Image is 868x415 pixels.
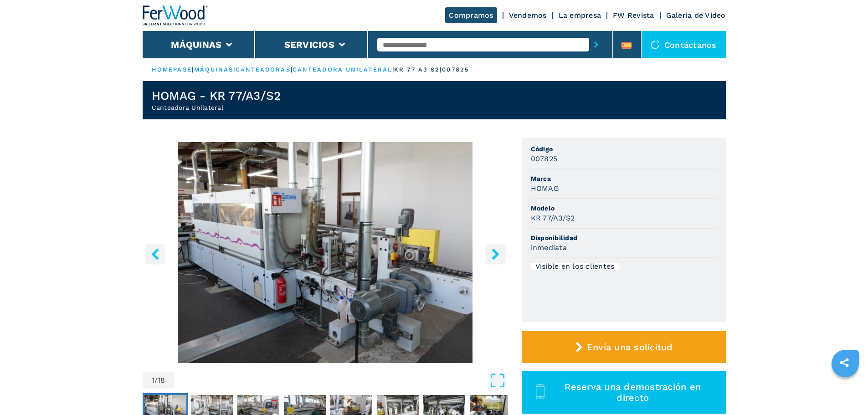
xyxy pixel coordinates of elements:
button: Envía una solicitud [522,331,726,363]
span: | [192,66,194,73]
span: Código [531,144,717,154]
a: FW Revista [613,11,654,20]
a: Vendemos [509,11,547,20]
a: canteadoras [236,66,291,73]
span: Reserva una demostración en directo [550,381,715,403]
span: / [154,377,158,384]
span: Marca [531,174,717,183]
p: 007825 [442,66,469,74]
h1: HOMAG - KR 77/A3/S2 [152,88,281,103]
span: Disponibilidad [531,233,717,242]
button: Servicios [284,39,334,50]
h3: HOMAG [531,183,559,194]
span: | [291,66,293,73]
iframe: Chat [829,374,861,408]
img: Canteadora Unilateral HOMAG KR 77/A3/S2 [143,142,508,363]
a: canteadora unilateral [293,66,392,73]
h3: inmediata [531,242,567,253]
button: Reserva una demostración en directo [522,371,726,414]
a: HOMEPAGE [152,66,192,73]
p: kr 77 a3 s2 | [394,66,442,74]
span: Envía una solicitud [587,342,673,353]
button: left-button [145,244,165,264]
a: Galeria de Video [666,11,726,20]
button: Open Fullscreen [177,372,506,389]
span: | [392,66,394,73]
button: Máquinas [171,39,221,50]
span: 18 [158,377,165,384]
a: máquinas [194,66,234,73]
a: La empresa [559,11,601,20]
div: Visible en los clientes [531,263,619,270]
span: Modelo [531,204,717,213]
div: Contáctanos [642,31,726,58]
h3: 007825 [531,154,558,164]
button: submit-button [589,34,603,55]
a: sharethis [833,351,856,374]
a: Compramos [445,7,497,23]
div: Go to Slide 1 [143,142,508,363]
h2: Canteadora Unilateral [152,103,281,112]
img: Contáctanos [651,40,660,49]
span: | [233,66,235,73]
button: right-button [485,244,506,264]
span: 1 [152,377,154,384]
h3: KR 77/A3/S2 [531,213,575,223]
img: Ferwood [143,5,208,26]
